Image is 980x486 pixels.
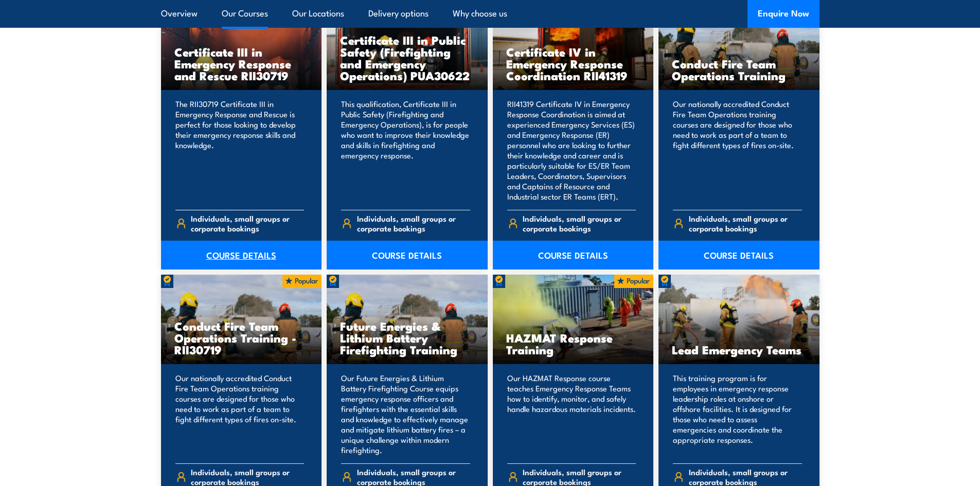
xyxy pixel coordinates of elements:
p: The RII30719 Certificate III in Emergency Response and Rescue is perfect for those looking to dev... [175,99,305,202]
a: COURSE DETAILS [493,241,654,269]
p: Our HAZMAT Response course teaches Emergency Response Teams how to identify, monitor, and safely ... [507,373,636,455]
h3: Conduct Fire Team Operations Training - RII30719 [174,320,309,355]
h3: Certificate III in Emergency Response and Rescue RII30719 [174,46,309,81]
p: Our nationally accredited Conduct Fire Team Operations training courses are designed for those wh... [175,373,305,455]
span: Individuals, small groups or corporate bookings [689,213,802,233]
h3: Conduct Fire Team Operations Training [672,58,806,81]
span: Individuals, small groups or corporate bookings [357,213,470,233]
h3: Certificate III in Public Safety (Firefighting and Emergency Operations) PUA30622 [340,34,474,81]
h3: Certificate IV in Emergency Response Coordination RII41319 [506,46,640,81]
h3: Future Energies & Lithium Battery Firefighting Training [340,320,474,355]
a: COURSE DETAILS [327,241,488,269]
a: COURSE DETAILS [658,241,819,269]
p: RII41319 Certificate IV in Emergency Response Coordination is aimed at experienced Emergency Serv... [507,99,636,202]
p: This training program is for employees in emergency response leadership roles at onshore or offsh... [673,373,802,455]
p: Our nationally accredited Conduct Fire Team Operations training courses are designed for those wh... [673,99,802,202]
a: COURSE DETAILS [161,241,322,269]
h3: Lead Emergency Teams [672,344,806,355]
span: Individuals, small groups or corporate bookings [191,213,304,233]
h3: HAZMAT Response Training [506,332,640,355]
p: This qualification, Certificate III in Public Safety (Firefighting and Emergency Operations), is ... [341,99,470,202]
span: Individuals, small groups or corporate bookings [523,213,636,233]
p: Our Future Energies & Lithium Battery Firefighting Course equips emergency response officers and ... [341,373,470,455]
